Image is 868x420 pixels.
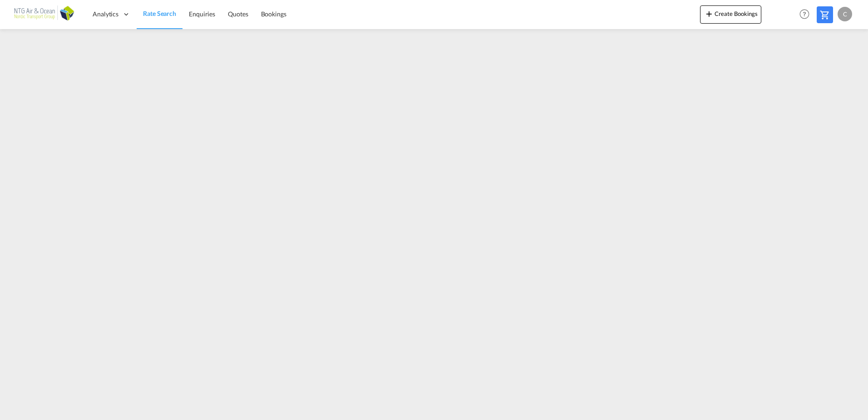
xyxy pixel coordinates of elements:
div: C [838,7,852,21]
span: Bookings [261,10,286,18]
span: Enquiries [189,10,215,18]
span: Rate Search [143,10,176,17]
div: Help [797,6,817,23]
span: Quotes [228,10,248,18]
span: Help [797,6,812,22]
img: af31b1c0b01f11ecbc353f8e72265e29.png [14,4,75,25]
md-icon: icon-plus 400-fg [704,8,715,19]
button: icon-plus 400-fgCreate Bookings [700,5,761,24]
span: Analytics [93,10,118,19]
